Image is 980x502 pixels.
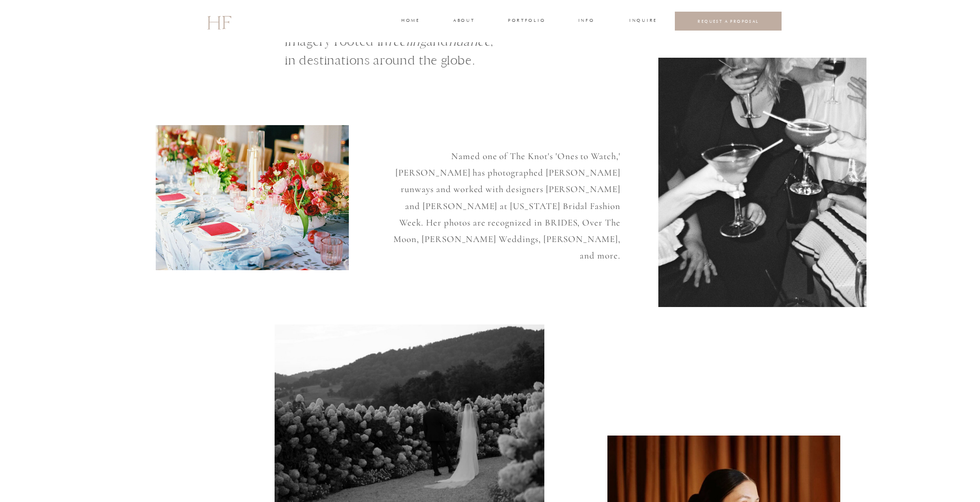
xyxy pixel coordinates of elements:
[508,17,544,26] a: portfolio
[683,18,774,24] a: REQUEST A PROPOSAL
[285,32,547,83] h1: Imagery rooted in and , in destinations around the globe.
[453,17,474,26] a: about
[449,34,491,49] i: nuance
[385,148,621,248] p: Named one of The Knot's 'Ones to Watch,' [PERSON_NAME] has photographed [PERSON_NAME] runways and...
[207,7,231,35] a: HF
[577,17,595,26] a: INFO
[388,34,426,49] i: feeling
[629,17,655,26] a: INQUIRE
[401,17,419,26] a: home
